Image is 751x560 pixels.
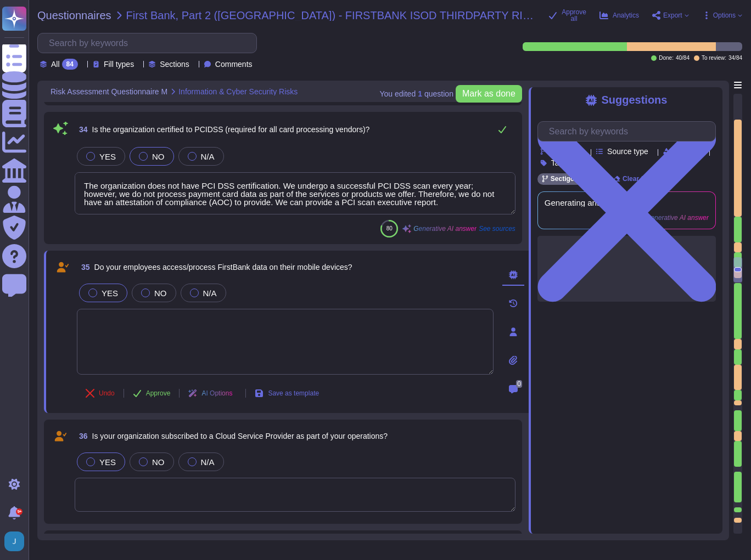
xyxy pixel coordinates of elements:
[562,9,586,22] span: Approve all
[386,225,393,231] span: 80
[516,380,522,388] span: 0
[75,172,515,214] textarea: The organization does not have PCI DSS certification. We undergo a successful PCI DSS scan every ...
[456,85,522,103] button: Mark as done
[548,9,586,22] button: Approve all
[543,122,715,141] input: Search by keywords
[102,289,118,298] span: YES
[152,457,165,467] span: NO
[124,382,180,404] button: Approve
[215,60,253,68] span: Comments
[146,390,171,397] span: Approve
[51,88,167,95] span: Risk Assessment Questionnaire M
[104,60,134,68] span: Fill types
[126,10,540,21] span: First Bank, Part 2 ([GEOGRAPHIC_DATA]) - FIRSTBANK ISOD THIRDPARTY RISK ASSESSMENT QUESTIONAIRE 2025
[94,263,352,271] span: Do your employees access/process FirstBank data on their mobile devices?
[99,152,116,161] span: YES
[154,289,167,298] span: NO
[659,55,674,61] span: Done:
[178,88,298,95] span: Information & Cyber Security Risks
[2,529,32,553] button: user
[75,126,88,133] span: 34
[413,225,477,232] span: Generative AI answer
[16,508,23,515] div: 9+
[599,11,639,20] button: Analytics
[37,10,111,21] span: Questionnaires
[152,152,165,161] span: NO
[728,55,742,61] span: 34 / 84
[268,390,319,397] span: Save as template
[51,60,60,68] span: All
[4,531,24,551] img: user
[702,55,726,61] span: To review:
[713,12,736,19] span: Options
[92,432,388,440] span: Is your organization subscribed to a Cloud Service Provider as part of your operations?
[418,90,422,98] b: 1
[75,432,88,440] span: 36
[676,55,690,61] span: 40 / 84
[99,390,115,397] span: Undo
[203,289,217,298] span: N/A
[246,382,328,404] button: Save as template
[62,59,78,70] div: 84
[462,89,515,98] span: Mark as done
[77,382,124,404] button: Undo
[613,12,639,19] span: Analytics
[99,457,116,467] span: YES
[77,263,90,271] span: 35
[201,457,215,467] span: N/A
[201,152,215,161] span: N/A
[160,60,189,68] span: Sections
[380,90,453,98] span: You edited question
[43,33,256,53] input: Search by keywords
[479,225,515,232] span: See sources
[92,125,370,134] span: Is the organization certified to PCIDSS (required for all card processing vendors)?
[201,390,232,397] span: AI Options
[663,12,682,19] span: Export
